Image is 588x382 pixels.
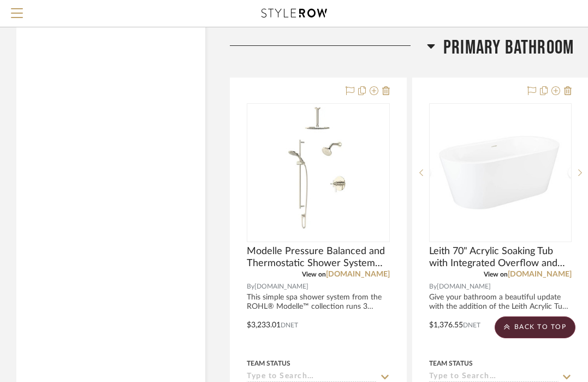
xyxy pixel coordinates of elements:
span: By [429,281,437,292]
span: Modelle Pressure Balanced and Thermostatic Shower System with Shower Head, Hand Shower, Slide Bar... [247,245,390,269]
a: [DOMAIN_NAME] [326,271,390,278]
scroll-to-top-button: BACK TO TOP [495,316,575,338]
div: 0 [247,104,389,242]
span: View on [302,271,326,278]
span: [DOMAIN_NAME] [437,281,491,292]
img: Leith 70" Acrylic Soaking Tub with Integrated Overflow and Drain [430,133,571,213]
img: Modelle Pressure Balanced and Thermostatic Shower System with Shower Head, Hand Shower, Slide Bar... [276,104,360,241]
div: Team Status [429,359,473,368]
span: Leith 70" Acrylic Soaking Tub with Integrated Overflow and Drain [429,245,572,269]
span: [DOMAIN_NAME] [254,281,308,292]
div: 0 [430,104,572,242]
a: [DOMAIN_NAME] [508,271,572,278]
span: Primary Bathroom [443,36,574,60]
div: Team Status [247,359,290,368]
span: View on [484,271,508,278]
span: By [247,281,254,292]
